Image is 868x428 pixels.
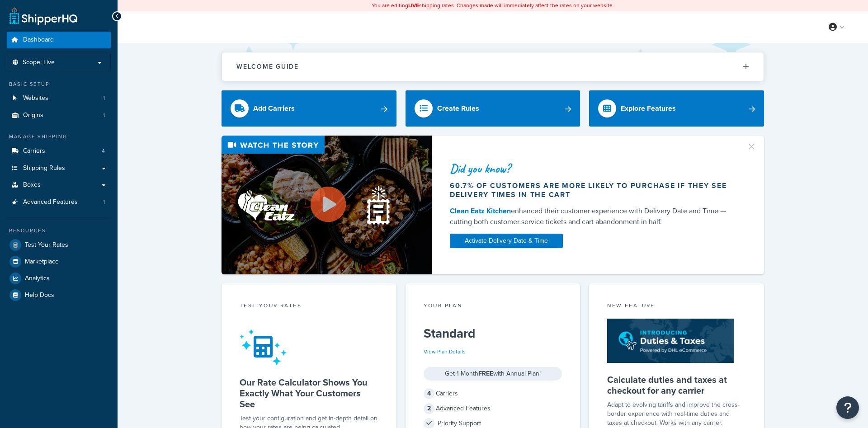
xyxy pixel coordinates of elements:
li: Origins [7,107,111,124]
div: Get 1 Month with Annual Plan! [424,367,562,381]
a: Activate Delivery Date & Time [450,234,563,248]
span: Boxes [23,181,41,189]
a: Clean Eatz Kitchen [450,206,511,216]
div: New Feature [607,301,746,312]
span: Carriers [23,147,45,155]
div: 60.7% of customers are more likely to purchase if they see delivery times in the cart [450,181,736,199]
button: Welcome Guide [222,52,764,81]
div: Advanced Features [424,402,562,415]
span: Shipping Rules [23,165,65,172]
a: Marketplace [7,254,111,270]
button: Open Resource Center [836,396,859,419]
span: Scope: Live [23,59,55,66]
h5: Calculate duties and taxes at checkout for any carrier [607,374,746,396]
span: Dashboard [23,36,54,44]
a: Boxes [7,177,111,193]
strong: FREE [478,369,493,378]
a: Analytics [7,270,111,287]
span: 2 [424,403,434,414]
span: Help Docs [25,292,54,299]
a: Explore Features [589,90,764,127]
span: Marketplace [25,258,59,266]
span: Advanced Features [23,198,78,206]
span: Analytics [25,275,50,282]
span: Test Your Rates [25,241,68,249]
a: View Plan Details [424,348,466,356]
li: Advanced Features [7,194,111,211]
div: Add Carriers [253,102,295,115]
h5: Standard [424,326,562,341]
a: Test Your Rates [7,237,111,253]
div: Basic Setup [7,80,111,88]
a: Help Docs [7,287,111,303]
div: Did you know? [450,162,736,175]
a: Advanced Features1 [7,194,111,211]
div: Resources [7,227,111,235]
span: 4 [102,147,105,155]
span: 1 [103,94,105,102]
a: Origins1 [7,107,111,124]
h2: Welcome Guide [236,63,299,70]
div: Create Rules [437,102,479,115]
div: enhanced their customer experience with Delivery Date and Time — cutting both customer service ti... [450,206,736,227]
a: Create Rules [406,90,580,127]
div: Explore Features [621,102,676,115]
a: Carriers4 [7,143,111,160]
li: Websites [7,90,111,107]
span: Websites [23,94,48,102]
div: Carriers [424,387,562,400]
div: Test your rates [240,301,378,312]
a: Websites1 [7,90,111,107]
span: 1 [103,112,105,119]
a: Shipping Rules [7,160,111,177]
span: 1 [103,198,105,206]
div: Your Plan [424,301,562,312]
div: Manage Shipping [7,133,111,141]
b: LIVE [408,1,419,9]
a: Dashboard [7,32,111,48]
img: Video thumbnail [222,136,432,274]
h5: Our Rate Calculator Shows You Exactly What Your Customers See [240,377,378,409]
p: Adapt to evolving tariffs and improve the cross-border experience with real-time duties and taxes... [607,400,746,428]
a: Add Carriers [222,90,396,127]
span: 4 [424,388,434,399]
li: Carriers [7,143,111,160]
span: Origins [23,112,43,119]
